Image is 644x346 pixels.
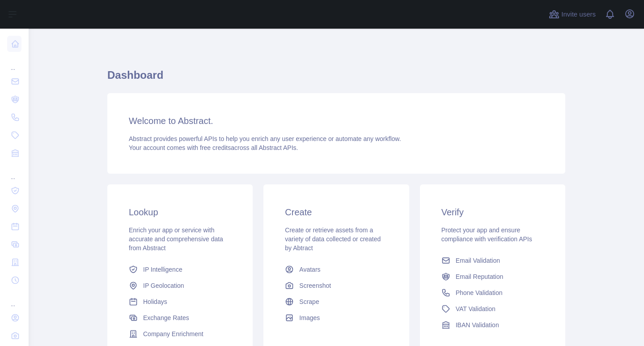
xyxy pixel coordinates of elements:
span: IBAN Validation [456,320,499,329]
div: ... [7,163,21,181]
span: Invite users [561,9,596,20]
span: Scrape [299,297,319,306]
a: Email Validation [438,252,547,269]
span: Holidays [143,297,167,306]
h3: Create [285,206,387,218]
div: ... [7,290,21,308]
span: Protect your app and ensure compliance with verification APIs [441,226,532,243]
a: Phone Validation [438,285,547,301]
span: Avatars [299,265,320,274]
span: Email Reputation [456,272,504,281]
span: Company Enrichment [143,329,203,338]
button: Invite users [547,7,597,21]
span: Enrich your app or service with accurate and comprehensive data from Abstract [129,226,223,252]
span: VAT Validation [456,304,496,313]
span: Exchange Rates [143,313,189,322]
a: Email Reputation [438,269,547,285]
span: IP Geolocation [143,281,184,290]
a: Holidays [125,294,235,310]
span: IP Intelligence [143,265,182,274]
a: Company Enrichment [125,326,235,342]
h1: Dashboard [107,68,565,90]
a: IP Geolocation [125,278,235,294]
span: Screenshot [299,281,331,290]
h3: Welcome to Abstract. [129,115,544,127]
div: ... [7,54,21,72]
span: Your account comes with across all Abstract APIs. [129,144,298,151]
a: IP Intelligence [125,261,235,278]
a: Images [281,310,391,326]
a: Screenshot [281,278,391,294]
span: free credits [200,144,231,151]
span: Images [299,313,320,322]
a: Exchange Rates [125,310,235,326]
a: Scrape [281,294,391,310]
h3: Verify [441,206,544,218]
span: Phone Validation [456,288,503,297]
a: Avatars [281,261,391,278]
h3: Lookup [129,206,231,218]
a: IBAN Validation [438,317,547,333]
span: Create or retrieve assets from a variety of data collected or created by Abtract [285,226,381,252]
span: Abstract provides powerful APIs to help you enrich any user experience or automate any workflow. [129,135,401,142]
a: VAT Validation [438,301,547,317]
span: Email Validation [456,256,500,265]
